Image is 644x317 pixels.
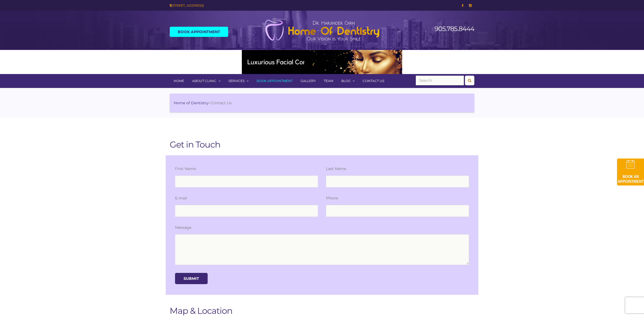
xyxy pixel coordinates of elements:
[326,195,338,201] label: Phone
[359,74,388,88] a: Contact Us
[175,166,196,172] label: First Name
[242,50,402,74] img: Medspa-Banner-Virtual-Consultation-2-1.gif
[211,100,232,105] span: Contact Us
[170,139,474,150] h1: Get in Touch
[174,100,209,105] a: Home of Dentistry
[262,19,382,41] img: Home of Dentistry
[188,74,224,88] a: About Clinic
[434,25,474,33] a: 905.785.8444
[416,76,464,85] input: Search
[175,225,191,230] label: Message
[337,74,359,88] a: Blog
[175,273,208,284] input: Submit
[297,74,320,88] a: Gallery
[175,195,187,201] label: E-mail
[320,74,337,88] a: Team
[170,74,188,88] a: Home
[326,166,346,172] label: Last Name
[170,3,318,8] div: [STREET_ADDRESS]
[617,158,644,185] img: book-an-appointment-hod-gld.png
[253,74,297,88] a: Book Appointment
[224,74,253,88] a: Services
[170,306,474,316] h1: Map & Location
[170,27,228,37] a: Book Appointment
[174,100,232,106] li: >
